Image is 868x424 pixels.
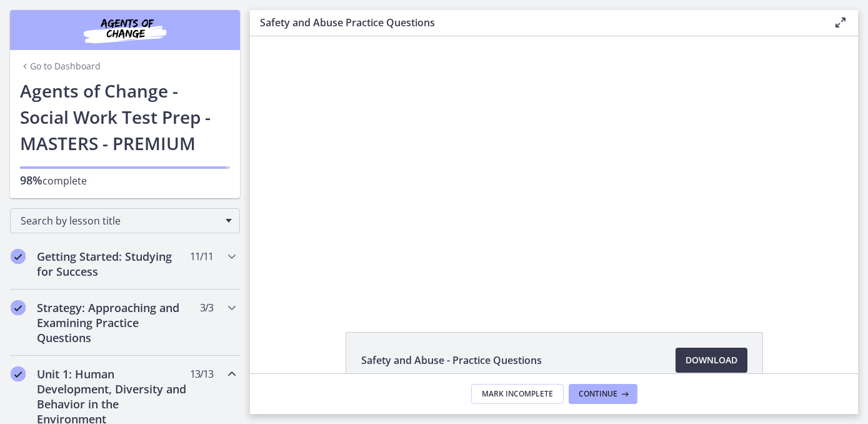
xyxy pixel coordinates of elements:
[190,366,213,381] span: 13 / 13
[20,60,101,73] a: Go to Dashboard
[37,300,189,345] h2: Strategy: Approaching and Examining Practice Questions
[11,249,26,264] i: Completed
[482,389,553,399] span: Mark Incomplete
[190,249,213,264] span: 11 / 11
[20,173,230,188] p: complete
[579,389,617,399] span: Continue
[250,36,858,303] iframe: Video Lesson
[471,384,564,404] button: Mark Incomplete
[20,173,42,188] span: 98%
[361,353,542,368] span: Safety and Abuse - Practice Questions
[200,300,213,315] span: 3 / 3
[686,353,737,368] span: Download
[37,249,189,279] h2: Getting Started: Studying for Success
[11,300,26,315] i: Completed
[260,15,813,30] h3: Safety and Abuse Practice Questions
[676,348,747,373] a: Download
[569,384,637,404] button: Continue
[50,15,200,45] img: Agents of Change
[11,366,26,381] i: Completed
[21,214,219,228] span: Search by lesson title
[20,78,230,156] h1: Agents of Change - Social Work Test Prep - MASTERS - PREMIUM
[10,208,240,233] div: Search by lesson title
